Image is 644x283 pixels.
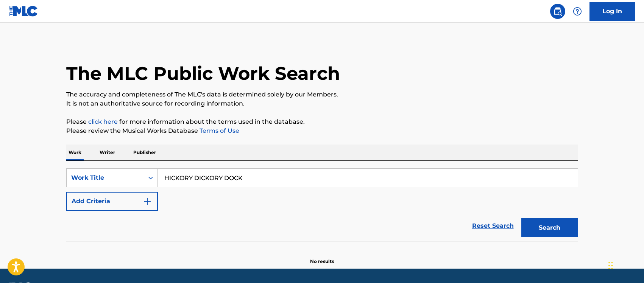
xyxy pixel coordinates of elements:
div: Drag [608,254,613,277]
img: MLC Logo [9,6,38,17]
p: It is not an authoritative source for recording information. [66,99,578,108]
h1: The MLC Public Work Search [66,62,340,85]
p: The accuracy and completeness of The MLC's data is determined solely by our Members. [66,90,578,99]
form: Search Form [66,168,578,241]
p: Writer [97,145,117,160]
p: No results [310,249,334,265]
img: search [553,7,562,16]
button: Add Criteria [66,192,158,211]
a: Public Search [550,4,565,19]
p: Publisher [131,145,158,160]
a: click here [88,118,118,125]
img: 9d2ae6d4665cec9f34b9.svg [143,197,152,206]
a: Terms of Use [198,127,239,134]
img: help [573,7,582,16]
p: Please review the Musical Works Database [66,126,578,135]
button: Search [521,218,578,237]
div: Work Title [71,173,139,182]
p: Please for more information about the terms used in the database. [66,117,578,126]
a: Reset Search [468,218,518,234]
iframe: Chat Widget [606,247,644,283]
a: Log In [589,2,635,21]
p: Work [66,145,84,160]
div: Help [570,4,585,19]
